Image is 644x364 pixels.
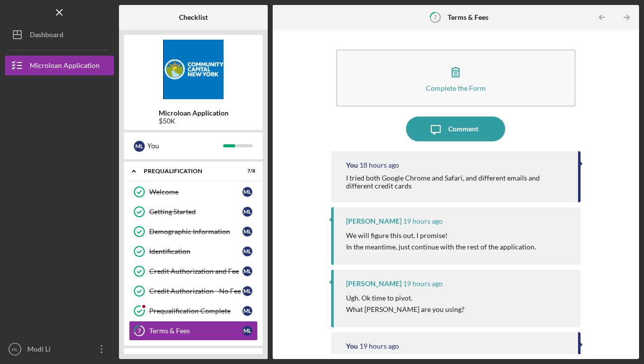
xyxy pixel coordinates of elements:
button: MLModi Li [5,339,114,359]
a: Demographic InformationML [129,222,258,242]
button: Complete the Form [336,50,576,107]
button: Comment [406,117,505,141]
p: Ugh. Ok time to pivot. [346,293,465,303]
div: Identification [149,247,242,255]
tspan: 7 [434,14,437,20]
div: M L [242,227,252,237]
div: Credit Authorization and Fee [149,267,242,275]
button: Microloan Application [5,56,114,75]
div: M L [242,266,252,276]
div: I tried both Google Chrome and Safari, and different emails and different credit cards [346,174,568,190]
b: Checklist [179,13,208,21]
div: You [346,161,358,169]
button: Dashboard [5,25,114,45]
p: In the meantime, just continue with the rest of the application. [346,242,536,252]
div: Demographic Information [149,228,242,236]
a: Prequalification CompleteML [129,301,258,321]
div: Complete the Form [426,84,486,92]
div: Credit Authorization - No Fee [149,287,242,295]
img: Product logo [124,40,263,99]
div: M L [242,326,252,336]
div: M L [242,207,252,217]
div: Welcome [149,188,242,196]
time: 2025-09-16 18:20 [403,217,443,225]
div: You [346,342,358,350]
p: What [PERSON_NAME] are you using? [346,304,465,315]
a: Getting StartedML [129,202,258,222]
div: [PERSON_NAME] [346,280,402,288]
b: Terms & Fees [448,13,488,21]
div: Dashboard [30,25,63,47]
div: M L [242,246,252,256]
div: M L [242,286,252,296]
div: Microloan Application [30,56,100,78]
div: M L [242,306,252,316]
div: Prequalification [144,168,231,174]
a: Credit Authorization - No FeeML [129,281,258,301]
div: M L [134,141,145,152]
div: Prequalification Complete [149,307,242,315]
p: We will figure this out, I promise! [346,230,536,241]
div: Comment [448,117,478,141]
a: Credit Authorization and FeeML [129,261,258,281]
a: 7Terms & FeesML [129,321,258,341]
time: 2025-09-16 18:26 [359,161,399,169]
time: 2025-09-16 18:17 [359,342,399,350]
div: 7 / 8 [237,168,255,174]
div: Getting Started [149,208,242,216]
div: Modi Li [25,339,89,362]
div: [PERSON_NAME] [346,217,402,225]
div: $50K [159,117,229,125]
div: You [147,137,223,154]
a: IdentificationML [129,242,258,261]
a: WelcomeML [129,182,258,202]
div: Terms & Fees [149,327,242,335]
b: Microloan Application [159,109,229,117]
text: ML [11,347,18,352]
tspan: 7 [138,328,141,334]
div: M L [242,187,252,197]
time: 2025-09-16 18:18 [403,280,443,288]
